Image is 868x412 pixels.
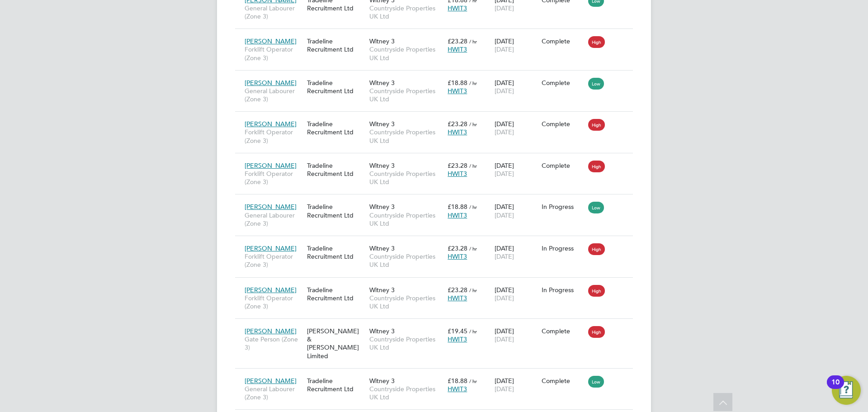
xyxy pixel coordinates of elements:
[492,33,539,58] div: [DATE]
[588,36,605,48] span: High
[448,294,467,302] span: HWIT3
[448,37,467,45] span: £23.28
[588,243,605,255] span: High
[245,79,297,87] span: [PERSON_NAME]
[448,211,467,219] span: HWIT3
[242,239,633,247] a: [PERSON_NAME]Forklift Operator (Zone 3)Tradeline Recruitment LtdWitney 3Countryside Properties UK...
[305,157,367,182] div: Tradeline Recruitment Ltd
[245,377,297,385] span: [PERSON_NAME]
[242,156,633,164] a: [PERSON_NAME]Forklift Operator (Zone 3)Tradeline Recruitment LtdWitney 3Countryside Properties UK...
[242,74,633,81] a: [PERSON_NAME]General Labourer (Zone 3)Tradeline Recruitment LtdWitney 3Countryside Properties UK ...
[245,4,302,20] span: General Labourer (Zone 3)
[588,326,605,338] span: High
[469,287,477,294] span: / hr
[448,244,467,252] span: £23.28
[831,382,840,394] div: 10
[492,157,539,182] div: [DATE]
[245,385,302,401] span: General Labourer (Zone 3)
[305,115,367,141] div: Tradeline Recruitment Ltd
[469,328,477,335] span: / hr
[542,161,584,170] div: Complete
[495,335,514,343] span: [DATE]
[542,203,584,211] div: In Progress
[469,245,477,252] span: / hr
[448,170,467,178] span: HWIT3
[369,161,395,170] span: Witney 3
[369,79,395,87] span: Witney 3
[588,202,604,213] span: Low
[305,198,367,223] div: Tradeline Recruitment Ltd
[448,203,467,211] span: £18.88
[448,286,467,294] span: £23.28
[369,385,443,401] span: Countryside Properties UK Ltd
[245,170,302,186] span: Forklift Operator (Zone 3)
[469,378,477,384] span: / hr
[245,244,297,252] span: [PERSON_NAME]
[492,115,539,141] div: [DATE]
[369,120,395,128] span: Witney 3
[245,161,297,170] span: [PERSON_NAME]
[242,115,633,123] a: [PERSON_NAME]Forklift Operator (Zone 3)Tradeline Recruitment LtdWitney 3Countryside Properties UK...
[448,45,467,53] span: HWIT3
[369,335,443,351] span: Countryside Properties UK Ltd
[245,294,302,310] span: Forklift Operator (Zone 3)
[448,377,467,385] span: £18.88
[369,128,443,144] span: Countryside Properties UK Ltd
[369,45,443,62] span: Countryside Properties UK Ltd
[245,128,302,144] span: Forklift Operator (Zone 3)
[245,37,297,45] span: [PERSON_NAME]
[369,170,443,186] span: Countryside Properties UK Ltd
[448,252,467,260] span: HWIT3
[448,120,467,128] span: £23.28
[369,252,443,269] span: Countryside Properties UK Ltd
[369,87,443,103] span: Countryside Properties UK Ltd
[495,294,514,302] span: [DATE]
[542,244,584,252] div: In Progress
[492,240,539,265] div: [DATE]
[492,322,539,348] div: [DATE]
[245,335,302,351] span: Gate Person (Zone 3)
[542,37,584,45] div: Complete
[542,286,584,294] div: In Progress
[495,87,514,95] span: [DATE]
[469,204,477,210] span: / hr
[369,4,443,20] span: Countryside Properties UK Ltd
[492,198,539,223] div: [DATE]
[495,45,514,53] span: [DATE]
[305,74,367,99] div: Tradeline Recruitment Ltd
[542,120,584,128] div: Complete
[469,121,477,128] span: / hr
[469,162,477,169] span: / hr
[492,74,539,99] div: [DATE]
[588,285,605,297] span: High
[245,286,297,294] span: [PERSON_NAME]
[495,4,514,12] span: [DATE]
[305,322,367,365] div: [PERSON_NAME] & [PERSON_NAME] Limited
[369,377,395,385] span: Witney 3
[495,252,514,260] span: [DATE]
[469,80,477,86] span: / hr
[242,372,633,379] a: [PERSON_NAME]General Labourer (Zone 3)Tradeline Recruitment LtdWitney 3Countryside Properties UK ...
[542,327,584,335] div: Complete
[832,376,861,405] button: Open Resource Center, 10 new notifications
[305,372,367,398] div: Tradeline Recruitment Ltd
[448,4,467,12] span: HWIT3
[242,322,633,330] a: [PERSON_NAME]Gate Person (Zone 3)[PERSON_NAME] & [PERSON_NAME] LimitedWitney 3Countryside Propert...
[448,385,467,393] span: HWIT3
[245,327,297,335] span: [PERSON_NAME]
[369,244,395,252] span: Witney 3
[448,79,467,87] span: £18.88
[542,79,584,87] div: Complete
[495,385,514,393] span: [DATE]
[369,37,395,45] span: Witney 3
[369,286,395,294] span: Witney 3
[448,128,467,136] span: HWIT3
[305,281,367,307] div: Tradeline Recruitment Ltd
[469,38,477,45] span: / hr
[588,161,605,172] span: High
[369,294,443,310] span: Countryside Properties UK Ltd
[245,203,297,211] span: [PERSON_NAME]
[245,87,302,103] span: General Labourer (Zone 3)
[242,198,633,205] a: [PERSON_NAME]General Labourer (Zone 3)Tradeline Recruitment LtdWitney 3Countryside Properties UK ...
[242,281,633,289] a: [PERSON_NAME]Forklift Operator (Zone 3)Tradeline Recruitment LtdWitney 3Countryside Properties UK...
